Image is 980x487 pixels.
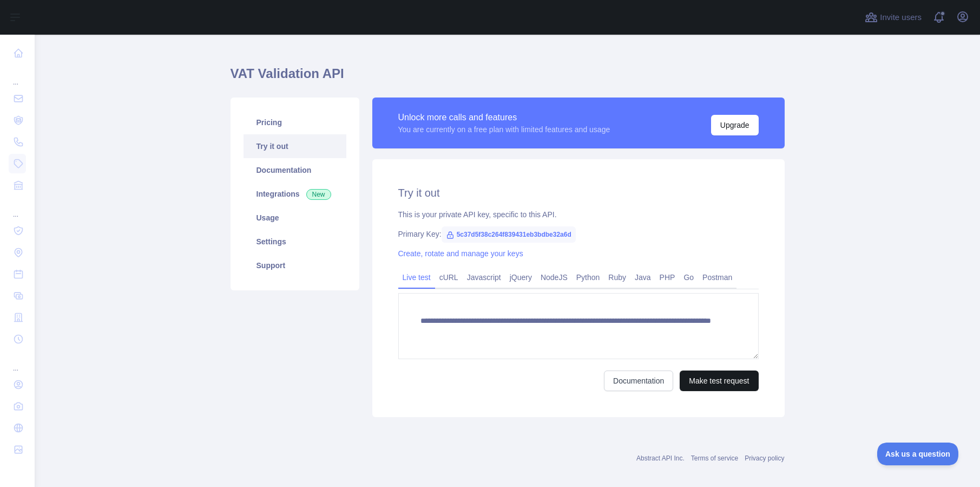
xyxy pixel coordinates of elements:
a: Python [572,269,604,286]
a: Usage [244,206,346,230]
a: Support [244,254,346,277]
a: Documentation [244,158,346,182]
a: Postman [698,269,736,286]
div: ... [9,197,26,219]
a: Settings [244,230,346,254]
span: Invite users [880,11,922,24]
a: Go [679,269,698,286]
a: Java [630,269,655,286]
button: Make test request [680,371,758,391]
a: PHP [655,269,680,286]
a: Integrations New [244,182,346,206]
a: Documentation [604,371,673,391]
div: ... [9,65,26,87]
iframe: Toggle Customer Support [877,443,958,465]
a: cURL [435,269,463,286]
a: Abstract API Inc. [636,454,685,462]
a: Live test [398,269,435,286]
a: Javascript [463,269,505,286]
a: Terms of service [691,454,738,462]
h1: VAT Validation API [231,65,785,91]
div: This is your private API key, specific to this API. [398,209,759,220]
a: Privacy policy [745,454,784,462]
button: Upgrade [711,115,759,135]
span: New [306,189,331,200]
a: Create, rotate and manage your keys [398,249,523,258]
h2: Try it out [398,185,759,200]
a: jQuery [505,269,536,286]
a: Try it out [244,134,346,158]
span: 5c37d5f38c264f839431eb3bdbe32a6d [442,226,576,243]
a: NodeJS [536,269,572,286]
div: Primary Key: [398,229,759,239]
div: ... [9,351,26,373]
button: Invite users [863,9,924,26]
div: Unlock more calls and features [398,111,610,124]
div: You are currently on a free plan with limited features and usage [398,124,610,135]
a: Pricing [244,111,346,134]
a: Ruby [604,269,630,286]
